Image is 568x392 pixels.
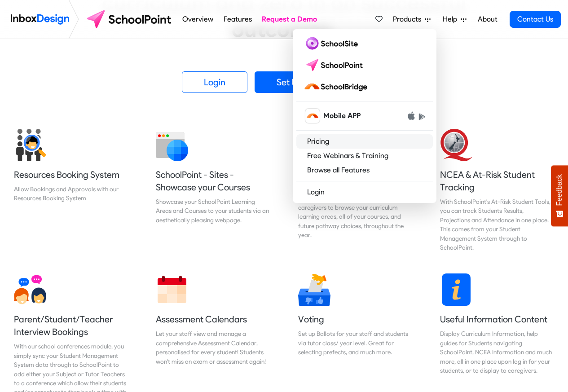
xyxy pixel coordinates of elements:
img: 2022_01_17_icon_student_search.svg [14,129,46,161]
a: Help [439,10,470,28]
a: NCEA & At-Risk Student Tracking With SchoolPoint's At-Risk Student Tools, you can track Students ... [433,122,561,259]
a: Set Up For Your School [255,71,387,93]
div: Display Curriculum Information, help guides for Students navigating SchoolPoint, NCEA Information... [440,329,554,375]
img: 2022_01_13_icon_conversation.svg [14,273,46,306]
span: Help [443,14,461,25]
img: schoolpoint logo [83,9,177,30]
a: Pricing [296,134,433,149]
a: Browse all Features [296,163,433,177]
a: Free Webinars & Training [296,149,433,163]
h5: NCEA & At-Risk Student Tracking [440,168,554,194]
img: 2022_01_17_icon_voting.svg [298,273,330,306]
a: Login [182,71,247,93]
a: Contact Us [510,11,561,28]
img: 2022_01_12_icon_website.svg [156,129,188,161]
div: Set up Ballots for your staff and students via tutor class/ year level. Great for selecting prefe... [298,329,412,357]
img: schoolbridge logo [304,79,371,94]
img: 2022_01_13_icon_information.svg [440,273,472,306]
a: About [475,10,500,28]
div: Clever Course Selection for any Situation. SchoolPoint enables students and caregivers to browse ... [298,185,412,239]
a: Products [389,10,434,28]
a: Request a Demo [260,10,320,28]
a: Login [296,185,433,199]
h5: SchoolPoint - Sites - Showcase your Courses [156,168,270,194]
a: SchoolPoint - Sites - Showcase your Courses Showcase your SchoolPoint Learning Areas and Courses ... [149,122,277,259]
div: Let your staff view and manage a comprehensive Assessment Calendar, personalised for every studen... [156,329,270,366]
h5: Parent/Student/Teacher Interview Bookings [14,313,128,338]
span: Mobile APP [323,110,361,121]
span: Products [393,14,425,25]
img: 2022_01_13_icon_nzqa.svg [440,129,472,161]
div: Showcase your SchoolPoint Learning Areas and Courses to your students via an aesthetically pleasi... [156,197,270,225]
a: Course Selection Clever Course Selection for any Situation. SchoolPoint enables students and care... [291,122,419,259]
h5: Useful Information Content [440,313,554,326]
span: Feedback [555,174,564,206]
div: Allow Bookings and Approvals with our Resources Booking System [14,185,128,203]
h5: Voting [298,313,412,326]
h5: Assessment Calendars [156,313,270,326]
div: With SchoolPoint's At-Risk Student Tools, you can track Students Results, Projections and Attenda... [440,197,554,252]
div: Products [293,29,436,203]
img: schoolpoint logo [304,58,367,72]
a: schoolbridge icon Mobile APP [296,105,433,127]
a: Features [221,10,254,28]
h5: Resources Booking System [14,168,128,181]
a: Resources Booking System Allow Bookings and Approvals with our Resources Booking System [7,122,135,259]
img: 2022_01_13_icon_calendar.svg [156,273,188,306]
button: Feedback - Show survey [551,165,568,226]
img: schoolsite logo [304,36,361,51]
img: schoolbridge icon [305,109,320,123]
a: Overview [180,10,216,28]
